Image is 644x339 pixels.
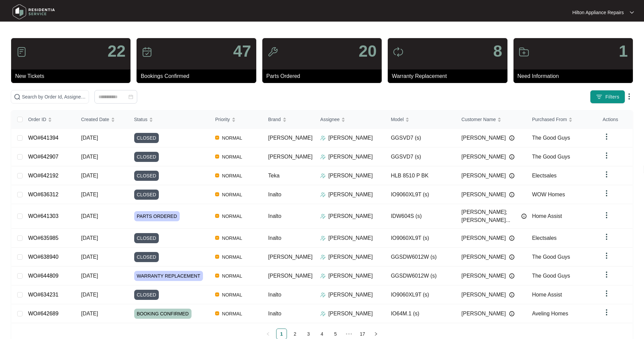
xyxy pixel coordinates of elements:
[320,154,326,160] img: Assigner Icon
[596,93,603,100] img: filter icon
[142,47,152,57] img: icon
[81,135,98,141] span: [DATE]
[320,254,326,260] img: Assigner Icon
[392,72,507,80] p: Warranty Replacement
[266,72,382,80] p: Parts Ordered
[532,311,568,316] span: Aveling Homes
[532,292,562,298] span: Home Assist
[215,236,219,240] img: Vercel Logo
[219,212,245,220] span: NORMAL
[462,234,506,242] span: [PERSON_NAME]
[320,135,326,141] img: Assigner Icon
[268,273,313,279] span: [PERSON_NAME]
[328,291,373,299] p: [PERSON_NAME]
[215,136,219,140] img: Vercel Logo
[532,254,570,260] span: The Good Guys
[519,47,529,57] img: icon
[532,154,570,160] span: The Good Guys
[28,311,58,316] a: WO#642689
[527,111,597,129] th: Purchased From
[521,214,527,219] img: Info icon
[219,291,245,299] span: NORMAL
[385,204,456,229] td: IDW604S (s)
[81,292,98,298] span: [DATE]
[263,111,315,129] th: Brand
[219,191,245,199] span: NORMAL
[572,9,624,16] p: Hilton Appliance Repairs
[532,135,570,141] span: The Good Guys
[23,111,76,129] th: Order ID
[320,235,326,241] img: Assigner Icon
[509,273,515,279] img: Info icon
[76,111,129,129] th: Created Date
[385,285,456,304] td: IO9060XL9T (s)
[215,214,219,218] img: Vercel Logo
[268,311,281,316] span: Inalto
[28,116,46,123] span: Order ID
[268,116,281,123] span: Brand
[509,235,515,241] img: Info icon
[134,211,180,221] span: PARTS ORDERED
[219,272,245,280] span: NORMAL
[462,116,496,123] span: Customer Name
[215,173,219,177] img: Vercel Logo
[603,151,611,160] img: dropdown arrow
[28,154,58,160] a: WO#642907
[328,153,373,161] p: [PERSON_NAME]
[385,111,456,129] th: Model
[22,93,86,101] input: Search by Order Id, Assignee Name, Customer Name, Brand and Model
[215,311,219,315] img: Vercel Logo
[134,171,159,181] span: CLOSED
[134,290,159,300] span: CLOSED
[81,235,98,241] span: [DATE]
[215,116,230,123] span: Priority
[315,111,385,129] th: Assignee
[268,135,313,141] span: [PERSON_NAME]
[215,154,219,159] img: Vercel Logo
[385,129,456,147] td: GGSVD7 (s)
[385,147,456,166] td: GGSVD7 (s)
[328,253,373,261] p: [PERSON_NAME]
[81,254,98,260] span: [DATE]
[462,153,506,161] span: [PERSON_NAME]
[509,292,515,298] img: Info icon
[134,152,159,162] span: CLOSED
[462,134,506,142] span: [PERSON_NAME]
[28,173,58,178] a: WO#642192
[320,173,326,178] img: Assigner Icon
[532,213,562,219] span: Home Assist
[28,192,58,197] a: WO#636312
[462,291,506,299] span: [PERSON_NAME]
[268,192,281,197] span: Inalto
[266,332,270,336] span: left
[391,116,404,123] span: Model
[518,72,633,80] p: Need Information
[320,116,340,123] span: Assignee
[357,329,368,339] a: 17
[134,190,159,200] span: CLOSED
[320,273,326,279] img: Assigner Icon
[81,311,98,316] span: [DATE]
[385,185,456,204] td: IO9060XL9T (s)
[134,116,148,123] span: Status
[385,166,456,185] td: HLB 8510 P BK
[28,273,58,279] a: WO#644809
[328,272,373,280] p: [PERSON_NAME]
[219,172,245,180] span: NORMAL
[320,214,326,219] img: Assigner Icon
[462,310,506,318] span: [PERSON_NAME]
[268,292,281,298] span: Inalto
[603,133,611,141] img: dropdown arrow
[603,189,611,197] img: dropdown arrow
[330,329,341,339] a: 5
[603,252,611,260] img: dropdown arrow
[268,213,281,219] span: Inalto
[219,310,245,318] span: NORMAL
[28,235,58,241] a: WO#635985
[385,229,456,248] td: IO9060XL9T (s)
[268,254,313,260] span: [PERSON_NAME]
[303,329,314,339] a: 3
[268,173,280,178] span: Teka
[81,192,98,197] span: [DATE]
[532,235,557,241] span: Electsales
